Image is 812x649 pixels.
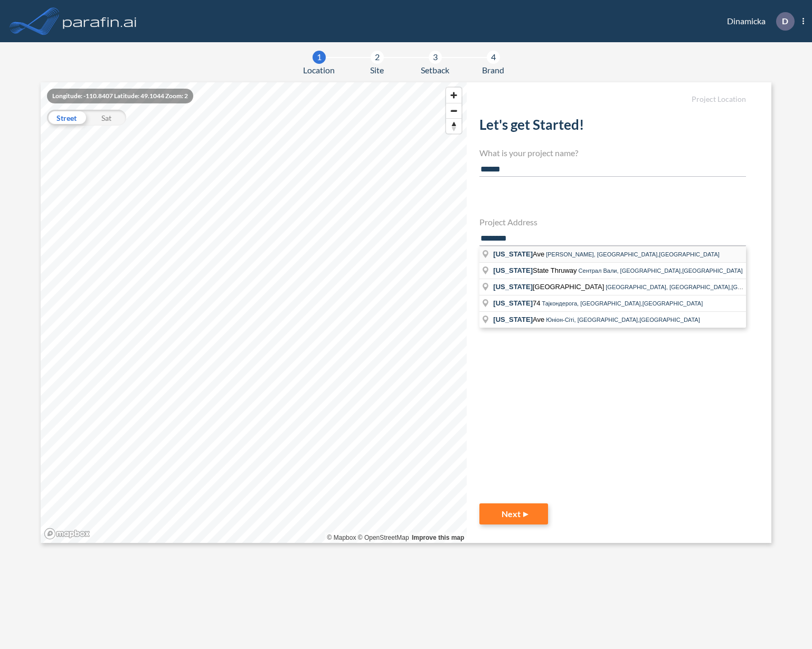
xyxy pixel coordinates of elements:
button: Reset bearing to north [446,118,461,133]
span: Ave [493,250,546,258]
span: Zoom out [446,103,461,118]
a: Improve this map [412,534,464,541]
span: [US_STATE] [493,299,533,307]
a: OpenStreetMap [358,534,409,541]
img: logo [61,11,139,32]
span: [PERSON_NAME], [GEOGRAPHIC_DATA],[GEOGRAPHIC_DATA] [546,251,720,257]
h4: Project Address [479,217,746,227]
span: [US_STATE] [493,250,533,258]
span: Тајкондерога, [GEOGRAPHIC_DATA],[GEOGRAPHIC_DATA] [542,300,703,307]
div: 2 [371,51,384,64]
div: 1 [313,51,326,64]
h2: Let's get Started! [479,117,746,137]
p: D [782,16,788,26]
canvas: Map [41,82,467,543]
button: Zoom out [446,103,461,118]
span: [US_STATE] [493,266,533,274]
span: Setback [421,64,449,77]
span: State Thruway [493,266,578,274]
div: 3 [429,51,442,64]
button: Next [479,503,548,524]
h4: What is your project name? [479,148,746,158]
span: Brand [482,64,504,77]
span: Reset bearing to north [446,119,461,133]
a: Mapbox [327,534,356,541]
span: Location [303,64,335,77]
a: Mapbox homepage [44,528,90,540]
div: 4 [487,51,500,64]
span: Ave [493,316,546,323]
span: Site [370,64,384,77]
span: [GEOGRAPHIC_DATA], [GEOGRAPHIC_DATA],[GEOGRAPHIC_DATA] [606,284,792,290]
span: [US_STATE] [493,316,533,323]
div: Street [47,110,87,126]
span: [GEOGRAPHIC_DATA] [493,283,606,291]
div: Dinamicka [711,12,804,31]
span: [US_STATE] [493,283,533,291]
h5: Project Location [479,95,746,104]
div: Longitude: -110.8407 Latitude: 49.1044 Zoom: 2 [47,89,193,103]
span: Сентрал Вали, [GEOGRAPHIC_DATA],[GEOGRAPHIC_DATA] [579,268,743,274]
span: 74 [493,299,542,307]
span: Юніон-Сіті, [GEOGRAPHIC_DATA],[GEOGRAPHIC_DATA] [546,317,700,323]
div: Sat [87,110,126,126]
button: Zoom in [446,88,461,103]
